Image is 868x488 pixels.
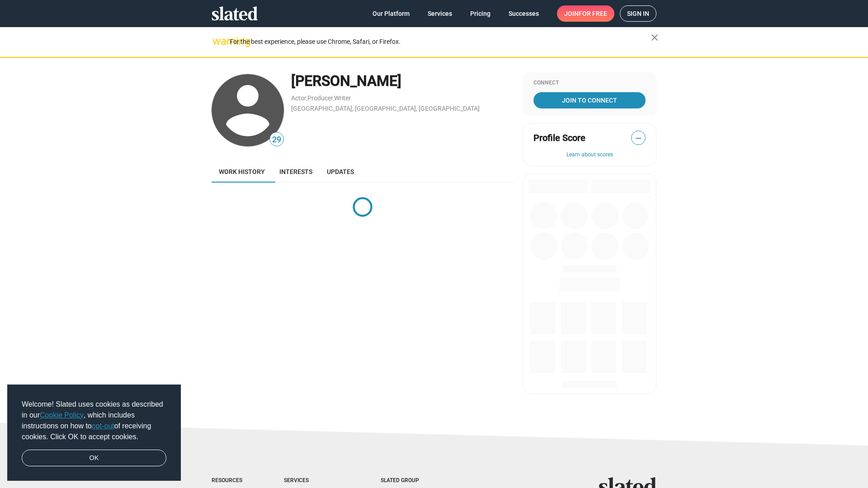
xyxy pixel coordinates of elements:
span: Pricing [470,5,491,22]
a: Sign in [620,5,656,22]
span: Welcome! Slated uses cookies as described in our , which includes instructions on how to of recei... [22,399,166,442]
div: Slated Group [381,477,442,484]
span: Join To Connect [535,92,644,108]
div: For the best experience, please use Chrome, Safari, or Firefox. [230,36,651,48]
div: Resources [212,477,248,484]
a: Successes [501,5,546,22]
a: Work history [212,161,272,183]
span: , [307,96,307,101]
span: Our Platform [373,5,410,22]
a: dismiss cookie message [22,450,166,467]
span: Services [428,5,452,22]
span: , [333,96,334,101]
span: — [632,132,645,144]
a: Actor [291,94,307,102]
a: Writer [334,94,351,102]
a: Services [420,5,459,22]
span: Updates [327,168,354,175]
span: 29 [270,134,283,146]
a: Join To Connect [533,92,646,108]
a: Updates [320,161,361,183]
mat-icon: warning [212,36,223,47]
a: Interests [272,161,320,183]
a: [GEOGRAPHIC_DATA], [GEOGRAPHIC_DATA], [GEOGRAPHIC_DATA] [291,105,480,112]
a: Our Platform [365,5,417,22]
div: cookieconsent [7,385,181,481]
span: Successes [509,5,539,22]
a: Joinfor free [557,5,614,22]
span: Profile Score [533,132,585,144]
a: opt-out [92,422,114,430]
span: Sign in [627,6,649,21]
a: Producer [307,94,333,102]
button: Learn about scores [533,151,646,159]
mat-icon: close [649,32,660,43]
span: Interests [279,168,312,175]
span: Work history [219,168,265,175]
div: Services [284,477,344,484]
div: Connect [533,80,646,87]
a: Cookie Policy [40,411,84,419]
div: [PERSON_NAME] [291,71,514,91]
a: Pricing [463,5,498,22]
span: for free [579,5,607,22]
span: Join [564,5,607,22]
